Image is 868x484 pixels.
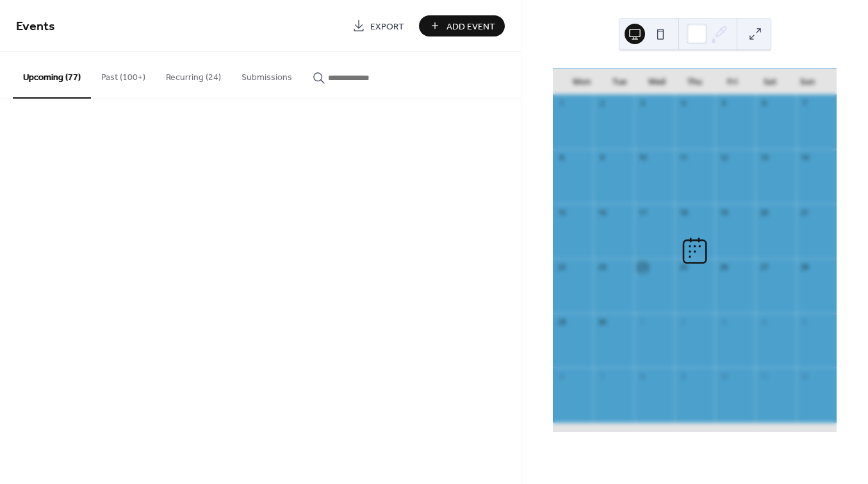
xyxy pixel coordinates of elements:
[638,153,648,163] div: 10
[597,153,607,163] div: 9
[557,153,566,163] div: 8
[638,69,676,95] div: Wed
[719,371,728,381] div: 10
[563,69,601,95] div: Mon
[156,52,231,97] button: Recurring (24)
[678,99,688,108] div: 4
[719,99,728,108] div: 5
[800,262,810,272] div: 28
[678,317,688,327] div: 2
[597,371,607,381] div: 7
[446,20,495,33] span: Add Event
[638,207,648,217] div: 17
[638,371,648,381] div: 8
[557,317,566,327] div: 29
[678,153,688,163] div: 11
[678,262,688,272] div: 25
[676,69,714,95] div: Thu
[759,99,769,108] div: 6
[719,153,728,163] div: 12
[719,207,728,217] div: 19
[800,99,810,108] div: 7
[759,153,769,163] div: 13
[13,52,91,99] button: Upcoming (77)
[91,52,156,97] button: Past (100+)
[759,262,769,272] div: 27
[759,207,769,217] div: 20
[601,69,639,95] div: Tue
[343,15,414,36] a: Export
[16,14,55,39] span: Events
[638,99,648,108] div: 3
[759,371,769,381] div: 11
[638,317,648,327] div: 1
[557,262,566,272] div: 22
[800,317,810,327] div: 5
[789,69,826,95] div: Sun
[638,262,648,272] div: 24
[800,207,810,217] div: 21
[800,371,810,381] div: 12
[231,52,302,97] button: Submissions
[678,371,688,381] div: 9
[678,207,688,217] div: 18
[714,69,751,95] div: Fri
[370,20,404,33] span: Export
[419,15,505,36] button: Add Event
[597,317,607,327] div: 30
[597,262,607,272] div: 23
[719,317,728,327] div: 3
[759,317,769,327] div: 4
[557,99,566,108] div: 1
[719,262,728,272] div: 26
[557,207,566,217] div: 15
[751,69,789,95] div: Sat
[557,371,566,381] div: 6
[597,99,607,108] div: 2
[800,153,810,163] div: 14
[597,207,607,217] div: 16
